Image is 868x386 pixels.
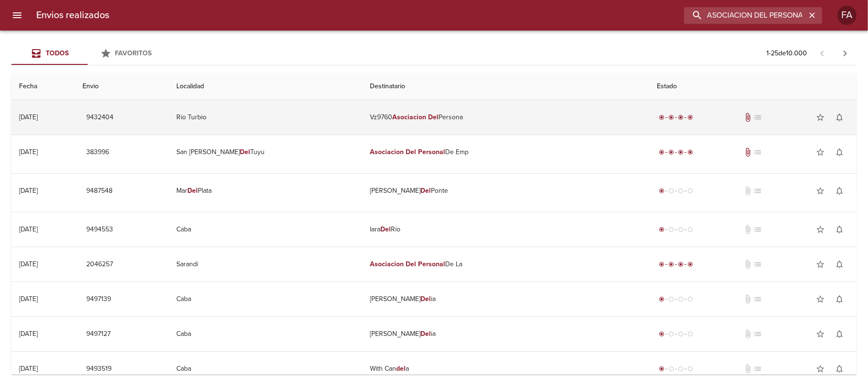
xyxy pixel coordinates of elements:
span: 9494553 [86,224,113,236]
span: star_border [816,364,825,374]
em: Del [420,295,431,303]
em: del [397,365,406,373]
td: Rio Turbio [169,100,363,135]
span: radio_button_unchecked [678,227,684,232]
span: star_border [816,260,825,269]
button: Agregar a favoritos [811,181,830,200]
span: Favoritos [115,49,152,57]
em: Personal [419,148,446,156]
span: notifications_none [835,364,844,374]
div: [DATE] [19,113,38,121]
div: Generado [657,329,695,339]
span: radio_button_unchecked [678,296,684,302]
span: No tiene pedido asociado [753,186,762,196]
span: notifications_none [835,186,844,196]
h6: Envios realizados [36,8,109,23]
span: notifications_none [835,294,844,304]
span: star_border [816,186,825,196]
span: 9497127 [86,328,111,340]
em: Del [429,113,439,121]
span: radio_button_checked [668,261,674,267]
td: De Emp [363,135,649,169]
span: No tiene pedido asociado [753,225,762,234]
div: Generado [657,186,695,196]
span: star_border [816,329,825,339]
span: No tiene pedido asociado [753,147,762,157]
span: radio_button_checked [659,366,664,372]
span: radio_button_checked [659,149,664,155]
th: Localidad [169,73,363,100]
span: radio_button_unchecked [687,188,693,194]
div: [DATE] [19,260,38,268]
span: No tiene pedido asociado [753,329,762,339]
span: radio_button_unchecked [687,227,693,232]
div: Generado [657,294,695,304]
span: radio_button_unchecked [668,188,674,194]
td: De La [363,247,649,282]
span: notifications_none [835,329,844,339]
span: No tiene pedido asociado [753,364,762,374]
span: radio_button_checked [659,296,664,302]
button: menu [6,4,29,27]
td: [PERSON_NAME] ia [363,282,649,316]
div: [DATE] [19,330,38,338]
span: radio_button_unchecked [668,366,674,372]
span: radio_button_checked [687,115,693,120]
span: radio_button_checked [659,261,664,267]
em: Asociacion [393,113,427,121]
span: radio_button_checked [678,115,684,120]
span: 2046257 [86,259,113,271]
em: Del [406,148,417,156]
span: No tiene documentos adjuntos [743,294,753,304]
span: radio_button_checked [687,149,693,155]
td: Sarandi [169,247,363,282]
span: notifications_none [835,260,844,269]
span: radio_button_unchecked [668,331,674,337]
span: star_border [816,147,825,157]
span: radio_button_unchecked [687,331,693,337]
input: buscar [684,7,806,24]
div: Abrir información de usuario [837,6,857,25]
span: No tiene documentos adjuntos [743,186,753,196]
span: No tiene pedido asociado [753,294,762,304]
span: notifications_none [835,225,844,234]
button: Activar notificaciones [830,143,849,162]
div: FA [837,6,857,25]
button: Agregar a favoritos [811,255,830,274]
span: notifications_none [835,147,844,157]
span: star_border [816,225,825,234]
td: Caba [169,282,363,316]
span: No tiene documentos adjuntos [743,225,753,234]
td: [PERSON_NAME] Ponte [363,174,649,208]
span: radio_button_checked [659,331,664,337]
span: radio_button_checked [659,188,664,194]
span: radio_button_unchecked [678,331,684,337]
span: No tiene pedido asociado [753,113,762,122]
div: [DATE] [19,365,38,373]
em: Del [187,187,198,195]
td: Caba [169,212,363,247]
div: Entregado [657,147,695,157]
span: radio_button_unchecked [668,296,674,302]
em: Del [406,260,417,268]
button: 9487548 [82,182,116,200]
td: Iara Río [363,212,649,247]
button: Activar notificaciones [830,255,849,274]
span: 9493519 [86,363,112,375]
th: Fecha [11,73,75,100]
button: Activar notificaciones [830,324,849,344]
span: star_border [816,294,825,304]
td: With Can a [363,352,649,386]
button: 2046257 [82,256,117,273]
span: radio_button_checked [678,149,684,155]
button: Activar notificaciones [830,220,849,239]
div: [DATE] [19,148,38,156]
span: radio_button_unchecked [678,366,684,372]
button: 9494553 [82,221,117,239]
button: Agregar a favoritos [811,108,830,127]
button: 9497139 [82,291,115,308]
span: star_border [816,113,825,122]
div: [DATE] [19,187,38,195]
p: 1 - 25 de 10.000 [766,49,807,58]
button: Activar notificaciones [830,181,849,200]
